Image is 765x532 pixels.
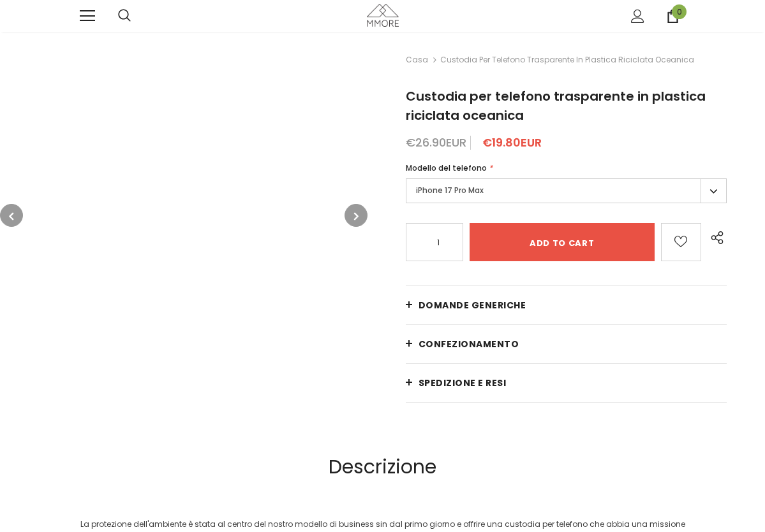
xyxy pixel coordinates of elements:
[470,223,655,261] input: Add to cart
[482,134,542,150] span: €19.80EUR
[406,325,727,363] a: CONFEZIONAMENTO
[406,162,487,173] span: Modello del telefono
[406,364,727,402] a: Spedizione e resi
[406,52,428,68] a: Casa
[440,52,694,68] span: Custodia per telefono trasparente in plastica riciclata oceanica
[672,4,687,19] span: 0
[406,286,727,324] a: Domande generiche
[419,299,526,312] span: Domande generiche
[367,4,399,26] img: Casi MMORE
[329,453,436,480] span: Descrizione
[406,134,466,150] span: €26.90EUR
[666,10,680,23] a: 0
[419,377,507,389] span: Spedizione e resi
[406,87,706,124] span: Custodia per telefono trasparente in plastica riciclata oceanica
[406,178,727,203] label: iPhone 17 Pro Max
[419,338,519,350] span: CONFEZIONAMENTO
